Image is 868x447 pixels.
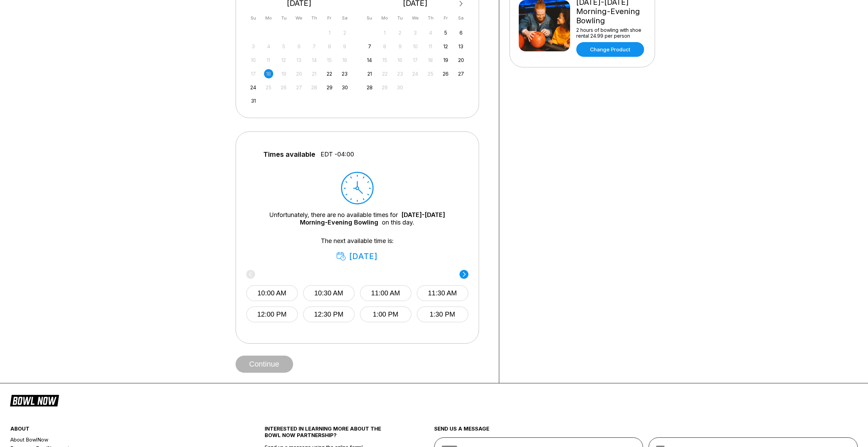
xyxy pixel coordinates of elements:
div: Choose Sunday, September 21st, 2025 [365,69,374,78]
div: Not available Monday, September 29th, 2025 [380,83,389,92]
div: Not available Friday, August 15th, 2025 [325,55,334,65]
div: Fr [441,13,450,23]
div: Not available Thursday, September 4th, 2025 [426,28,435,37]
div: Choose Saturday, September 13th, 2025 [456,42,466,51]
div: Not available Saturday, August 2nd, 2025 [340,28,349,37]
a: [DATE]-[DATE] Morning-Evening Bowling [300,211,445,226]
div: Choose Sunday, August 24th, 2025 [249,83,258,92]
div: Su [365,13,374,23]
div: Not available Wednesday, September 24th, 2025 [411,69,420,78]
button: 11:30 AM [417,285,468,301]
div: Not available Thursday, August 7th, 2025 [310,42,319,51]
div: Fr [325,13,334,23]
div: Not available Wednesday, August 20th, 2025 [294,69,304,78]
button: 11:00 AM [360,285,412,301]
div: INTERESTED IN LEARNING MORE ABOUT THE BOWL NOW PARTNERSHIP? [265,425,392,444]
div: Not available Monday, August 25th, 2025 [264,83,273,92]
button: 10:00 AM [246,285,298,301]
div: Not available Wednesday, August 27th, 2025 [294,83,304,92]
div: Not available Sunday, August 17th, 2025 [249,69,258,78]
div: Not available Sunday, August 3rd, 2025 [249,42,258,51]
div: month 2025-08 [248,27,351,106]
div: Choose Sunday, September 7th, 2025 [365,42,374,51]
div: 2 hours of bowling with shoe rental 24.99 per person [576,27,646,39]
div: Choose Friday, August 29th, 2025 [325,83,334,92]
div: Choose Saturday, September 27th, 2025 [456,69,466,78]
div: We [294,13,304,23]
div: Not available Monday, August 11th, 2025 [264,55,273,65]
div: Th [310,13,319,23]
div: Not available Tuesday, September 23rd, 2025 [395,69,405,78]
span: Times available [263,151,315,158]
div: Not available Tuesday, September 2nd, 2025 [395,28,405,37]
div: Not available Friday, August 1st, 2025 [325,28,334,37]
button: 12:00 PM [246,306,298,322]
div: Su [249,13,258,23]
div: Choose Sunday, September 14th, 2025 [365,55,374,65]
a: About BowlNow [10,435,222,444]
div: Choose Friday, September 26th, 2025 [441,69,450,78]
div: Choose Friday, August 22nd, 2025 [325,69,334,78]
div: Choose Saturday, August 23rd, 2025 [340,69,349,78]
div: Choose Friday, September 5th, 2025 [441,28,450,37]
div: Not available Monday, September 8th, 2025 [380,42,389,51]
div: Not available Monday, August 18th, 2025 [264,69,273,78]
div: Choose Saturday, September 6th, 2025 [456,28,466,37]
div: Choose Sunday, September 28th, 2025 [365,83,374,92]
button: 10:30 AM [303,285,355,301]
button: 12:30 PM [303,306,355,322]
div: Mo [380,13,389,23]
div: Mo [264,13,273,23]
div: Not available Tuesday, August 5th, 2025 [279,42,288,51]
div: Sa [340,13,349,23]
div: Tu [279,13,288,23]
span: EDT -04:00 [320,151,354,158]
div: Not available Sunday, August 10th, 2025 [249,55,258,65]
div: The next available time is: [256,237,458,261]
div: Not available Monday, September 22nd, 2025 [380,69,389,78]
div: send us a message [434,425,858,437]
div: Not available Monday, August 4th, 2025 [264,42,273,51]
div: Unfortunately, there are no available times for on this day. [256,211,458,226]
div: Not available Wednesday, August 13th, 2025 [294,55,304,65]
div: Not available Tuesday, September 9th, 2025 [395,42,405,51]
div: Not available Tuesday, September 16th, 2025 [395,55,405,65]
div: We [411,13,420,23]
div: Not available Thursday, September 25th, 2025 [426,69,435,78]
div: Not available Saturday, August 16th, 2025 [340,55,349,65]
a: Change Product [576,42,644,57]
div: Choose Friday, September 12th, 2025 [441,42,450,51]
div: about [10,425,222,435]
div: Not available Wednesday, September 10th, 2025 [411,42,420,51]
div: Not available Thursday, August 14th, 2025 [310,55,319,65]
div: Choose Sunday, August 31st, 2025 [249,96,258,105]
button: 1:30 PM [417,306,468,322]
div: Not available Monday, September 15th, 2025 [380,55,389,65]
div: Not available Tuesday, September 30th, 2025 [395,83,405,92]
button: 1:00 PM [360,306,412,322]
div: Not available Friday, August 8th, 2025 [325,42,334,51]
div: Not available Monday, September 1st, 2025 [380,28,389,37]
div: month 2025-09 [364,27,467,92]
div: Not available Thursday, September 18th, 2025 [426,55,435,65]
div: [DATE] [337,252,378,261]
div: Sa [456,13,466,23]
div: Not available Tuesday, August 12th, 2025 [279,55,288,65]
div: Choose Saturday, September 20th, 2025 [456,55,466,65]
div: Not available Wednesday, September 3rd, 2025 [411,28,420,37]
div: Not available Tuesday, August 26th, 2025 [279,83,288,92]
div: Not available Thursday, August 28th, 2025 [310,83,319,92]
div: Not available Wednesday, August 6th, 2025 [294,42,304,51]
div: Not available Tuesday, August 19th, 2025 [279,69,288,78]
div: Not available Thursday, August 21st, 2025 [310,69,319,78]
div: Choose Friday, September 19th, 2025 [441,55,450,65]
div: Th [426,13,435,23]
div: Choose Saturday, August 30th, 2025 [340,83,349,92]
div: Not available Saturday, August 9th, 2025 [340,42,349,51]
div: Not available Thursday, September 11th, 2025 [426,42,435,51]
div: Not available Wednesday, September 17th, 2025 [411,55,420,65]
div: Tu [395,13,405,23]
